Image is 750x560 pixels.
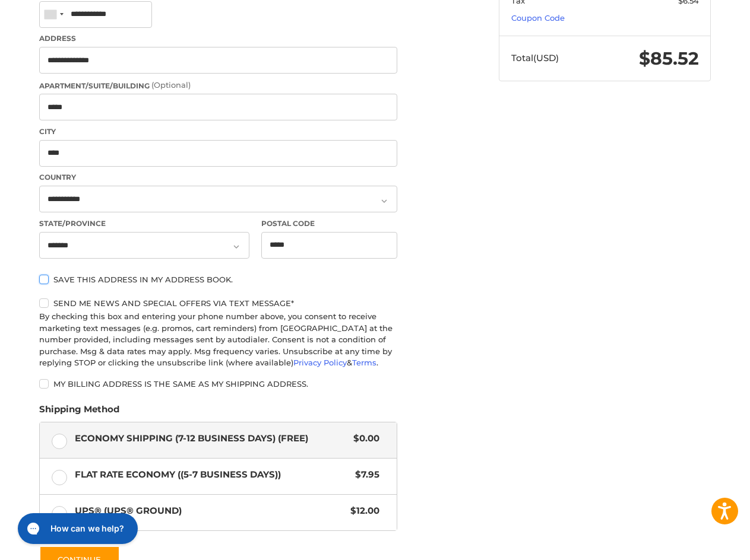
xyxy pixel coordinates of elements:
[75,504,345,518] span: UPS® (UPS® Ground)
[39,311,397,369] div: By checking this box and entering your phone number above, you consent to receive marketing text ...
[151,80,191,90] small: (Optional)
[39,33,397,44] label: Address
[75,432,348,446] span: Economy Shipping (7-12 Business Days) (Free)
[511,13,565,23] a: Coupon Code
[39,126,397,137] label: City
[293,358,347,367] a: Privacy Policy
[12,509,141,548] iframe: Gorgias live chat messenger
[39,403,119,422] legend: Shipping Method
[39,275,397,284] label: Save this address in my address book.
[39,218,249,229] label: State/Province
[39,172,397,183] label: Country
[347,432,379,446] span: $0.00
[344,504,379,518] span: $12.00
[39,379,397,389] label: My billing address is the same as my shipping address.
[261,218,398,229] label: Postal Code
[511,52,559,63] span: Total (USD)
[39,79,397,91] label: Apartment/Suite/Building
[349,468,379,482] span: $7.95
[75,468,350,482] span: Flat Rate Economy ((5-7 Business Days))
[39,298,397,308] label: Send me news and special offers via text message*
[639,47,699,69] span: $85.52
[352,358,376,367] a: Terms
